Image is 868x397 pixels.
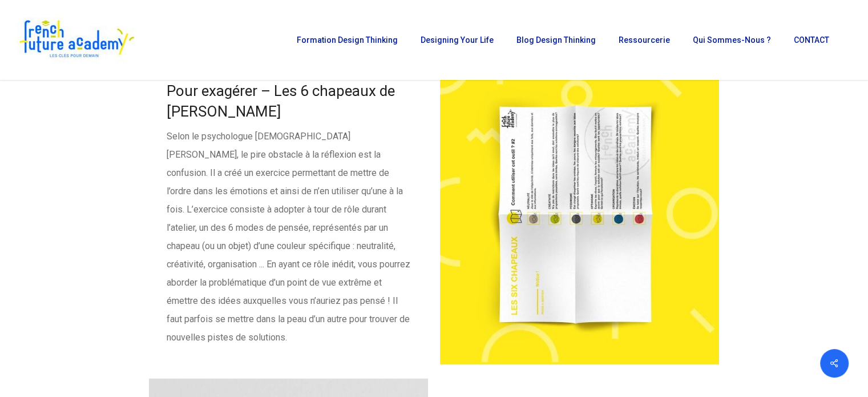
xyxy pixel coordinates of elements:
[788,36,835,44] a: CONTACT
[291,36,403,44] a: Formation Design Thinking
[415,36,499,44] a: Designing Your Life
[619,35,670,45] span: Ressourcerie
[511,36,601,44] a: Blog Design Thinking
[167,81,410,122] h3: Pour exagérer – Les 6 chapeaux de [PERSON_NAME]
[421,35,494,45] span: Designing Your Life
[516,35,596,45] span: Blog Design Thinking
[16,17,136,63] img: French Future Academy
[794,35,829,45] span: CONTACT
[613,36,676,44] a: Ressourcerie
[297,35,398,45] span: Formation Design Thinking
[167,127,410,347] p: Selon le psychologue [DEMOGRAPHIC_DATA] [PERSON_NAME], le pire obstacle à la réflexion est la con...
[687,36,777,44] a: Qui sommes-nous ?
[693,35,771,45] span: Qui sommes-nous ?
